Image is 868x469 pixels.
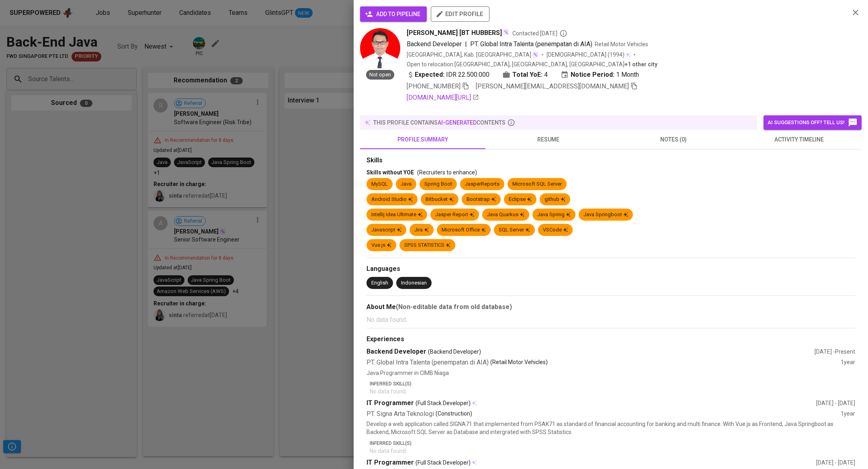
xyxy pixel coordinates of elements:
[414,226,429,234] div: Jira
[365,135,481,145] span: profile summary
[431,6,489,22] button: edit profile
[371,211,422,219] div: Intellij Idea Ultimate
[366,156,855,165] div: Skills
[424,180,452,188] div: Spring Boot
[396,303,512,311] b: (Non-editable data from old database)
[559,29,567,37] svg: By Batam recruiter
[532,51,538,58] img: magic_wand.svg
[490,135,606,145] span: resume
[371,196,413,203] div: Android Studio
[416,399,471,407] span: (Full Stack Developer)
[545,196,565,203] div: github
[370,387,855,395] p: No data found.
[741,135,857,145] span: activity timeline
[366,369,855,377] p: Java Programmer in CIMB Niaga
[371,242,391,249] div: Vue.js
[571,70,614,80] b: Notice Period:
[543,226,568,234] div: VSCode
[407,82,461,90] span: [PHONE_NUMBER]
[416,459,471,467] span: (Full Stack Developer)
[371,226,401,234] div: Javascript
[547,51,608,59] span: [DEMOGRAPHIC_DATA]
[366,71,394,79] span: Not open
[512,70,542,80] b: Total YoE:
[415,70,444,80] b: Expected:
[435,211,474,219] div: Jasper Report
[512,29,567,37] span: Contacted [DATE]
[360,6,427,22] button: add to pipeline
[816,459,855,467] div: [DATE] - [DATE]
[816,399,855,407] div: [DATE] - [DATE]
[583,211,628,219] div: Java Springboot
[366,264,855,274] div: Languages
[366,458,816,467] div: IT Programmer
[815,348,855,356] div: [DATE] - Present
[768,118,858,127] span: AI suggestions off? Tell us!
[366,169,414,176] span: Skills without YOE
[360,28,400,68] img: dfb22865071096404ba14a14cfdaebcf.jpg
[487,211,524,219] div: Java Quarkus
[404,242,450,249] div: SPSS STATISTICS
[438,119,477,126] span: AI-generated
[370,380,855,387] p: Inferred Skill(s)
[407,51,538,59] div: [GEOGRAPHIC_DATA], Kab. [GEOGRAPHIC_DATA]
[470,40,592,48] span: PT. Global Intra Talenta (penempatan di AIA)
[371,279,388,287] div: English
[407,28,502,38] span: [PERSON_NAME] [BT HUBBERS]
[428,348,481,356] span: (Backend Developer)
[366,410,841,419] div: PT. Signa Arta Teknologi
[417,169,477,176] span: (Recruiters to enhance)
[366,420,855,436] p: Develop a web application called SIGNA71 that implemented from PSAK71 as standard of financial ac...
[537,211,571,219] div: Java Spring
[503,29,509,35] img: magic_wand.svg
[465,180,500,188] div: JasperReports
[841,410,855,419] div: 1 year
[764,115,862,130] button: AI suggestions off? Tell us!
[490,358,548,367] p: (Retail Motor Vehicles)
[366,302,855,312] div: About Me
[509,196,532,203] div: Eclipse
[476,82,629,90] span: [PERSON_NAME][EMAIL_ADDRESS][DOMAIN_NAME]
[467,196,496,203] div: Bootstrap
[366,358,841,367] div: PT. Global Intra Talenta (penempatan di AIA)
[561,70,639,80] div: 1 Month
[401,279,427,287] div: Indonesian
[442,226,486,234] div: Microsoft Office
[512,180,562,188] div: Microsoft SQL Server
[547,51,631,59] div: (1994)
[436,410,472,419] p: (Construction)
[431,10,489,17] a: edit profile
[401,180,411,188] div: Java
[366,9,420,19] span: add to pipeline
[371,180,388,188] div: MySQL
[595,41,648,47] span: Retail Motor Vehicles
[407,60,657,68] p: Open to relocation : [GEOGRAPHIC_DATA], [GEOGRAPHIC_DATA], [GEOGRAPHIC_DATA]
[544,70,548,80] span: 4
[624,61,657,68] b: Batam
[616,135,731,145] span: notes (0)
[366,347,815,356] div: Backend Developer
[437,9,483,19] span: edit profile
[499,226,530,234] div: SQL Server
[465,39,467,49] span: |
[426,196,454,203] div: Bitbucket
[366,315,855,325] p: No data found.
[366,399,816,408] div: IT Programmer
[407,93,479,102] a: [DOMAIN_NAME][URL]
[407,40,462,48] span: Backend Developer
[366,335,855,344] div: Experiences
[370,447,855,455] p: No data found.
[407,70,489,80] div: IDR 22.500.000
[373,119,506,127] p: this profile contains contents
[841,358,855,367] div: 1 year
[370,440,855,447] p: Inferred Skill(s)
